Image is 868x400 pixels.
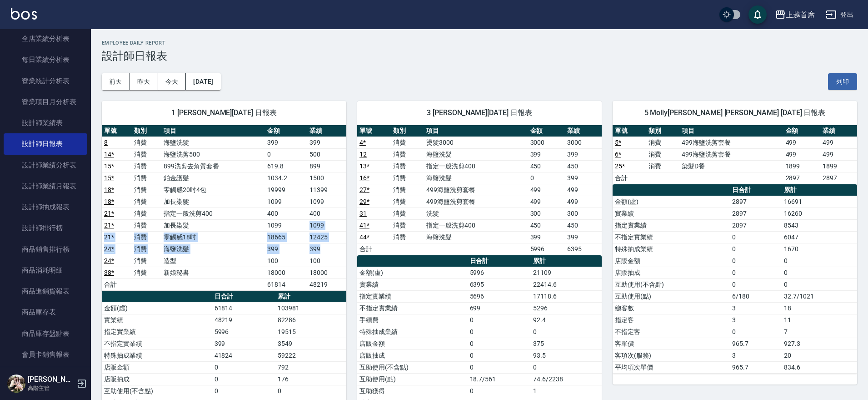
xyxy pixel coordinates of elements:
[28,375,74,384] h5: [PERSON_NAME]
[565,160,602,172] td: 450
[104,139,108,146] a: 8
[212,373,276,385] td: 0
[730,208,782,219] td: 2897
[4,239,87,260] a: 商品銷售排行榜
[613,349,730,361] td: 客項次(服務)
[391,184,424,196] td: 消費
[613,184,857,374] table: a dense table
[161,196,265,208] td: 加長染髮
[359,210,367,217] a: 31
[161,160,265,172] td: 899洗剪去角質套餐
[275,373,346,385] td: 176
[161,148,265,160] td: 海鹽洗剪500
[528,219,565,231] td: 450
[613,125,857,184] table: a dense table
[820,137,857,148] td: 499
[730,290,782,302] td: 6/180
[565,196,602,208] td: 499
[531,326,602,338] td: 0
[424,172,528,184] td: 海鹽洗髮
[468,385,531,397] td: 0
[357,278,468,290] td: 實業績
[782,219,857,231] td: 8543
[391,172,424,184] td: 消費
[102,302,212,314] td: 金額(虛)
[4,71,87,91] a: 營業統計分析表
[212,291,276,303] th: 日合計
[102,361,212,373] td: 店販金額
[307,125,346,137] th: 業績
[275,314,346,326] td: 82286
[565,125,602,137] th: 業績
[307,243,346,255] td: 399
[132,125,162,137] th: 類別
[265,196,307,208] td: 1099
[528,148,565,160] td: 399
[132,160,162,172] td: 消費
[132,219,162,231] td: 消費
[357,125,602,255] table: a dense table
[161,172,265,184] td: 鉑金護髮
[730,267,782,278] td: 0
[265,148,307,160] td: 0
[307,267,346,278] td: 18000
[161,137,265,148] td: 海鹽洗髮
[531,373,602,385] td: 74.6/2238
[468,349,531,361] td: 0
[357,385,468,397] td: 互助獲得
[265,243,307,255] td: 399
[531,361,602,373] td: 0
[102,50,857,62] h3: 設計師日報表
[265,184,307,196] td: 19999
[102,373,212,385] td: 店販抽成
[307,172,346,184] td: 1500
[468,302,531,314] td: 699
[212,326,276,338] td: 5996
[528,172,565,184] td: 0
[730,184,782,196] th: 日合計
[468,255,531,267] th: 日合計
[531,302,602,314] td: 5296
[782,314,857,326] td: 11
[265,231,307,243] td: 18665
[265,160,307,172] td: 619.8
[212,314,276,326] td: 48219
[613,172,646,184] td: 合計
[424,196,528,208] td: 499海鹽洗剪套餐
[468,338,531,349] td: 0
[565,243,602,255] td: 6395
[212,361,276,373] td: 0
[528,137,565,148] td: 3000
[307,160,346,172] td: 899
[102,125,346,291] table: a dense table
[565,137,602,148] td: 3000
[161,125,265,137] th: 項目
[531,338,602,349] td: 375
[782,361,857,373] td: 834.6
[613,278,730,290] td: 互助使用(不含點)
[782,184,857,196] th: 累計
[531,385,602,397] td: 1
[357,338,468,349] td: 店販金額
[307,255,346,267] td: 100
[679,137,783,148] td: 499海鹽洗剪套餐
[730,243,782,255] td: 0
[307,208,346,219] td: 400
[730,349,782,361] td: 3
[730,278,782,290] td: 0
[613,338,730,349] td: 客單價
[265,172,307,184] td: 1034.2
[613,125,646,137] th: 單號
[307,148,346,160] td: 500
[730,314,782,326] td: 3
[307,196,346,208] td: 1099
[391,231,424,243] td: 消費
[624,108,846,117] span: 5 Molly[PERSON_NAME] [PERSON_NAME] [DATE] 日報表
[4,344,87,365] a: 會員卡銷售報表
[786,9,815,20] div: 上越首席
[102,73,130,90] button: 前天
[531,278,602,290] td: 22414.6
[307,219,346,231] td: 1099
[102,349,212,361] td: 特殊抽成業績
[4,49,87,70] a: 每日業績分析表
